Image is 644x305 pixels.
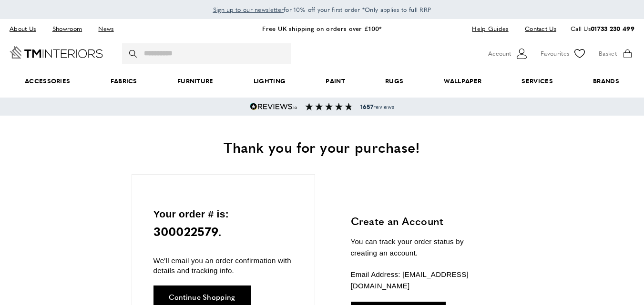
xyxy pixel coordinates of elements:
button: Customer Account [488,47,529,61]
a: 01733 230 499 [591,24,634,33]
a: Furniture [157,67,234,96]
span: Favourites [541,49,569,59]
strong: 1657 [360,102,373,111]
span: 300022579 [153,222,219,241]
a: Help Guides [465,22,515,35]
a: Wallpaper [423,67,501,96]
p: Call Us [571,24,634,34]
span: Thank you for your purchase! [224,137,420,157]
a: Contact Us [518,22,556,35]
a: Sign up to our newsletter [213,5,284,14]
a: Paint [306,67,365,96]
span: Sign up to our newsletter [213,5,284,14]
a: About Us [10,22,43,35]
a: Brands [573,67,639,96]
span: Continue Shopping [169,293,235,300]
span: Account [488,49,511,59]
span: Accessories [5,67,91,96]
a: Rugs [365,67,423,96]
p: Email Address: [EMAIL_ADDRESS][DOMAIN_NAME] [351,269,491,292]
a: Fabrics [91,67,157,96]
img: Reviews.io 5 stars [250,103,297,110]
a: Go to Home page [10,46,103,59]
span: reviews [360,103,394,110]
a: Favourites [541,47,587,61]
h3: Create an Account [351,214,491,228]
button: Search [129,43,139,64]
a: Lighting [234,67,306,96]
a: News [91,22,121,35]
a: Showroom [45,22,89,35]
img: Reviews section [305,103,353,110]
p: We'll email you an order confirmation with details and tracking info. [153,256,293,275]
a: Free UK shipping on orders over £100* [262,24,381,33]
p: Your order # is: . [153,206,293,242]
a: Services [501,67,573,96]
span: for 10% off your first order *Only applies to full RRP [213,5,431,14]
p: You can track your order status by creating an account. [351,236,491,259]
